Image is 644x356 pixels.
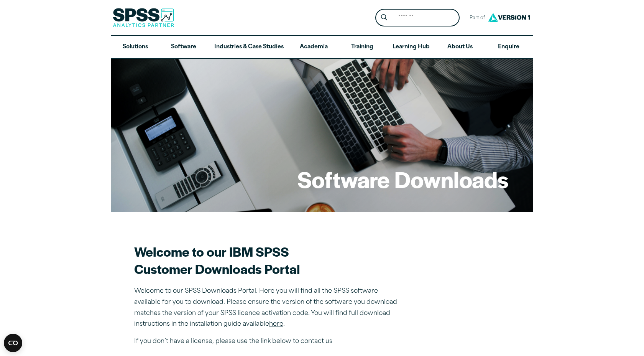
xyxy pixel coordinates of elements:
[159,36,208,58] a: Software
[290,36,338,58] a: Academia
[111,36,533,58] nav: Desktop version of site main menu
[436,36,484,58] a: About Us
[134,286,402,330] p: Welcome to our SPSS Downloads Portal. Here you will find all the SPSS software available for you ...
[466,13,486,24] span: Part of
[4,334,22,352] button: Open CMP widget
[386,36,436,58] a: Learning Hub
[134,243,402,277] h2: Welcome to our IBM SPSS Customer Downloads Portal
[485,36,533,58] a: Enquire
[113,8,174,27] img: SPSS Analytics Partner
[269,321,283,327] a: here
[297,164,508,194] h1: Software Downloads
[381,14,387,21] svg: Search magnifying glass icon
[375,9,460,27] form: Site Header Search Form
[486,10,532,25] img: Version1 Logo
[338,36,386,58] a: Training
[134,336,402,347] p: If you don’t have a license, please use the link below to contact us
[377,11,391,25] button: Search magnifying glass icon
[111,36,159,58] a: Solutions
[208,36,290,58] a: Industries & Case Studies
